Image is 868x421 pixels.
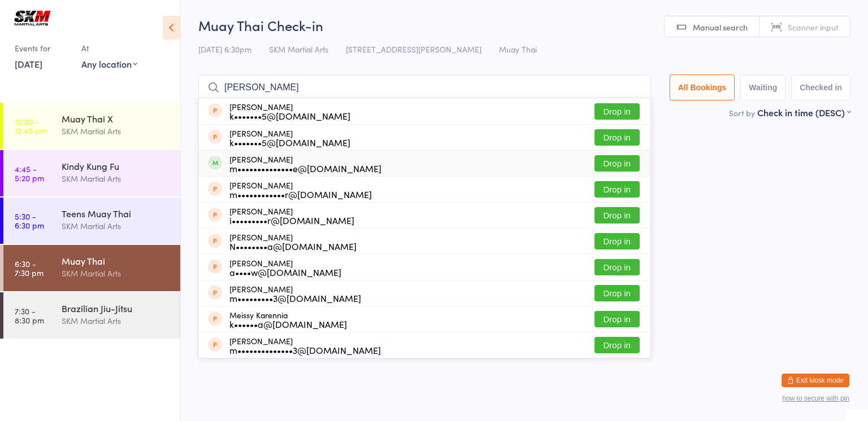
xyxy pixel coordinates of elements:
[229,129,350,147] div: [PERSON_NAME]
[15,58,42,70] a: [DATE]
[229,102,350,120] div: [PERSON_NAME]
[229,138,350,147] div: k•••••••5@[DOMAIN_NAME]
[594,155,640,172] button: Drop in
[62,125,171,138] div: SKM Martial Arts
[198,74,651,100] input: Search
[740,74,785,100] button: Waiting
[62,314,171,327] div: SKM Martial Arts
[229,267,341,277] div: a••••w@[DOMAIN_NAME]
[229,181,372,199] div: [PERSON_NAME]
[499,43,537,55] span: Muay Thai
[62,172,171,185] div: SKM Martial Arts
[229,284,361,302] div: [PERSON_NAME]
[229,164,381,173] div: m••••••••••••••e@[DOMAIN_NAME]
[594,207,640,223] button: Drop in
[15,164,44,182] time: 4:45 - 5:20 pm
[62,302,171,314] div: Brazilian Jiu-Jitsu
[229,190,372,199] div: m••••••••••••r@[DOMAIN_NAME]
[62,160,171,172] div: Kindy Kung Fu
[269,43,328,55] span: SKM Martial Arts
[15,259,44,277] time: 6:30 - 7:30 pm
[229,319,347,328] div: k••••••a@[DOMAIN_NAME]
[782,374,849,387] button: Exit kiosk mode
[15,212,44,230] time: 5:30 - 6:30 pm
[229,155,381,173] div: [PERSON_NAME]
[791,74,850,100] button: Checked in
[229,336,381,354] div: [PERSON_NAME]
[594,285,640,301] button: Drop in
[594,233,640,249] button: Drop in
[788,21,839,33] span: Scanner input
[15,117,47,135] time: 12:00 - 12:45 pm
[229,293,361,302] div: m•••••••••3@[DOMAIN_NAME]
[11,8,54,28] img: SKM Martial Arts
[594,181,640,198] button: Drop in
[62,220,171,233] div: SKM Martial Arts
[229,345,381,354] div: m••••••••••••••3@[DOMAIN_NAME]
[15,39,70,58] div: Events for
[81,39,137,58] div: At
[198,43,251,55] span: [DATE] 6:30pm
[670,74,735,100] button: All Bookings
[198,16,850,34] h2: Muay Thai Check-in
[62,112,171,125] div: Muay Thai X
[15,306,44,324] time: 7:30 - 8:30 pm
[81,58,137,70] div: Any location
[346,43,481,55] span: [STREET_ADDRESS][PERSON_NAME]
[62,267,171,280] div: SKM Martial Arts
[594,103,640,120] button: Drop in
[229,233,357,251] div: [PERSON_NAME]
[3,245,180,291] a: 6:30 -7:30 pmMuay ThaiSKM Martial Arts
[594,259,640,275] button: Drop in
[594,129,640,146] button: Drop in
[229,111,350,120] div: k•••••••5@[DOMAIN_NAME]
[594,311,640,327] button: Drop in
[3,198,180,244] a: 5:30 -6:30 pmTeens Muay ThaiSKM Martial Arts
[229,216,354,225] div: i•••••••••r@[DOMAIN_NAME]
[62,207,171,220] div: Teens Muay Thai
[3,103,180,149] a: 12:00 -12:45 pmMuay Thai XSKM Martial Arts
[229,258,341,277] div: [PERSON_NAME]
[693,21,748,33] span: Manual search
[3,292,180,339] a: 7:30 -8:30 pmBrazilian Jiu-JitsuSKM Martial Arts
[229,207,354,225] div: [PERSON_NAME]
[757,106,850,119] div: Check in time (DESC)
[729,107,755,119] label: Sort by
[782,394,849,402] button: how to secure with pin
[229,242,357,251] div: N••••••••a@[DOMAIN_NAME]
[594,337,640,353] button: Drop in
[229,310,347,328] div: Meissy Karennia
[3,150,180,196] a: 4:45 -5:20 pmKindy Kung FuSKM Martial Arts
[62,255,171,267] div: Muay Thai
